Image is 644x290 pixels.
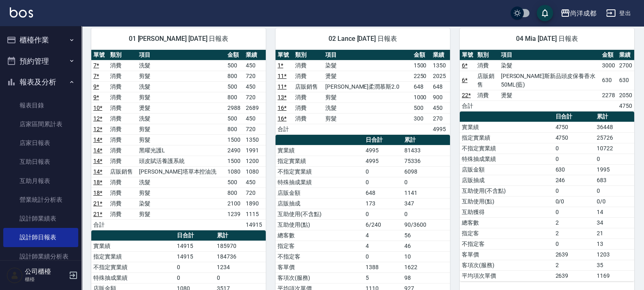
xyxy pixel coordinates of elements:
td: 染髮 [323,60,412,71]
td: 450 [244,113,266,124]
td: 14915 [175,241,214,251]
td: 消費 [108,113,137,124]
th: 項目 [499,50,600,60]
td: 消費 [475,60,499,71]
td: 25726 [595,132,634,143]
a: 互助月報表 [3,172,78,190]
td: 洗髮 [137,113,225,124]
td: 98 [402,272,450,283]
a: 店家日報表 [3,134,78,152]
td: 3000 [600,60,617,71]
h5: 公司櫃檯 [25,268,66,276]
td: 450 [244,177,266,187]
td: 2490 [225,145,244,156]
td: 14 [595,207,634,217]
td: 客項次(服務) [276,272,364,283]
td: 1500 [412,60,431,71]
td: 店販抽成 [276,198,364,209]
table: a dense table [460,50,634,112]
td: [PERSON_NAME]斯新品頭皮保養香水50ML(藍) [499,71,600,90]
td: 店販金額 [276,187,364,198]
td: 4750 [617,100,634,111]
td: 1239 [225,209,244,219]
td: 630 [554,164,595,175]
td: 客項次(服務) [460,260,554,270]
td: 特殊抽成業績 [91,272,175,283]
td: 剪髮 [137,187,225,198]
td: 1234 [215,262,266,272]
td: 1350 [244,134,266,145]
td: 0 [364,209,402,219]
td: 0 [595,185,634,196]
td: 56 [402,230,450,241]
th: 類別 [475,50,499,60]
td: 4995 [431,124,450,134]
a: 設計師業績分析表 [3,247,78,266]
td: 500 [225,177,244,187]
td: 燙髮 [323,71,412,81]
td: 450 [431,103,450,113]
th: 累計 [595,112,634,122]
td: 10722 [595,143,634,154]
td: 黑曜光護L [137,145,225,156]
th: 類別 [293,50,323,60]
td: 2 [554,228,595,239]
th: 項目 [323,50,412,60]
td: 2250 [412,71,431,81]
button: 預約管理 [3,51,78,72]
th: 累計 [215,230,266,241]
td: 消費 [108,209,137,219]
td: 消費 [108,81,137,92]
td: 2278 [600,90,617,100]
td: 1080 [244,166,266,177]
td: 不指定實業績 [276,166,364,177]
td: 4750 [554,122,595,132]
td: 630 [600,71,617,90]
td: 683 [595,175,634,185]
td: 0 [175,262,214,272]
td: 0 [554,143,595,154]
td: 互助使用(點) [276,219,364,230]
td: 1388 [364,262,402,272]
th: 類別 [108,50,137,60]
td: 2639 [554,270,595,281]
td: 消費 [108,60,137,71]
td: 800 [225,92,244,103]
a: 報表目錄 [3,96,78,115]
td: 270 [431,113,450,124]
td: 46 [402,241,450,251]
td: 1500 [225,156,244,166]
td: 1169 [595,270,634,281]
td: 總客數 [276,230,364,241]
td: 不指定客 [276,251,364,262]
td: 720 [244,187,266,198]
td: 指定實業績 [276,156,364,166]
td: 消費 [108,134,137,145]
td: 消費 [108,145,137,156]
td: 648 [364,187,402,198]
td: 1080 [225,166,244,177]
td: 1115 [244,209,266,219]
td: 洗髮 [137,60,225,71]
td: 消費 [293,92,323,103]
td: 2639 [554,249,595,260]
td: 店販銷售 [293,81,323,92]
td: 81433 [402,145,450,156]
td: 剪髮 [137,134,225,145]
td: 800 [225,124,244,134]
a: 設計師業績表 [3,209,78,228]
td: 800 [225,71,244,81]
th: 金額 [600,50,617,60]
td: 2700 [617,60,634,71]
td: 燙髮 [499,90,600,100]
td: 14915 [175,251,214,262]
td: 0 [554,154,595,164]
span: 04 Mia [DATE] 日報表 [470,35,624,43]
a: 設計師日報表 [3,228,78,247]
th: 金額 [225,50,244,60]
a: 互助日報表 [3,152,78,171]
td: 指定實業績 [91,251,175,262]
img: Logo [10,7,33,18]
td: 300 [412,113,431,124]
span: 01 [PERSON_NAME] [DATE] 日報表 [101,35,256,43]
